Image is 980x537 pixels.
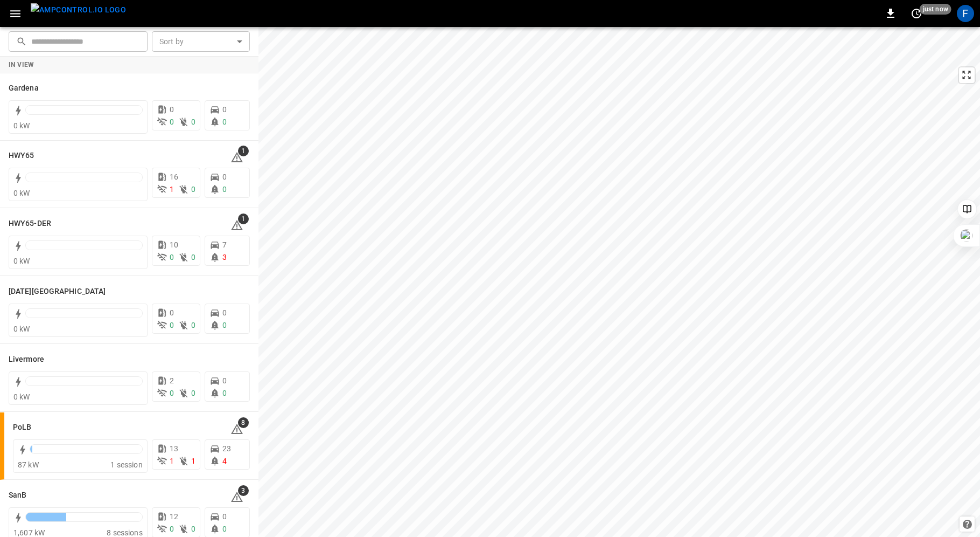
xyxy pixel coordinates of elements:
span: 1,607 kW [13,528,45,537]
canvas: Map [258,27,980,537]
span: 0 [222,308,227,317]
h6: Karma Center [9,286,106,298]
span: 3 [238,485,249,496]
span: 0 [191,118,195,126]
span: 0 [191,321,195,329]
span: 0 [170,105,174,114]
span: 1 [238,214,249,224]
span: 1 session [110,460,142,469]
span: 0 kW [13,393,30,401]
span: 4 [222,457,227,465]
span: 0 [222,321,227,329]
span: 0 [170,253,174,261]
span: 0 [191,185,195,194]
span: 0 [222,512,227,521]
span: 8 sessions [107,528,143,537]
h6: PoLB [13,422,31,433]
span: 12 [170,512,178,521]
span: 0 [191,525,195,533]
h6: Gardena [9,82,39,94]
span: 0 kW [13,325,30,333]
span: 0 [170,308,174,317]
h6: Livermore [9,354,44,366]
span: 0 [170,321,174,329]
span: 0 [222,173,227,181]
span: 0 [170,118,174,126]
span: 0 kW [13,189,30,197]
strong: In View [9,61,34,68]
span: 0 [191,389,195,397]
span: 0 [170,389,174,397]
span: 3 [222,253,227,261]
h6: SanB [9,490,26,501]
h6: HWY65 [9,150,34,162]
span: just now [920,4,951,15]
span: 1 [170,457,174,465]
h6: HWY65-DER [9,218,51,230]
span: 1 [238,146,249,156]
img: ampcontrol.io logo [31,3,126,17]
span: 0 kW [13,121,30,130]
span: 0 [222,185,227,194]
span: 0 [222,105,227,114]
span: 0 [191,253,195,261]
span: 0 kW [13,257,30,265]
span: 2 [170,376,174,385]
span: 7 [222,240,227,249]
span: 87 kW [18,460,39,469]
span: 1 [170,185,174,194]
span: 0 [170,525,174,533]
span: 1 [191,457,195,465]
span: 0 [222,389,227,397]
span: 16 [170,173,178,181]
span: 10 [170,240,178,249]
span: 0 [222,525,227,533]
span: 8 [238,417,249,428]
span: 23 [222,444,231,453]
span: 0 [222,118,227,126]
button: set refresh interval [908,5,925,22]
div: profile-icon [957,5,974,22]
span: 0 [222,376,227,385]
span: 13 [170,444,178,453]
